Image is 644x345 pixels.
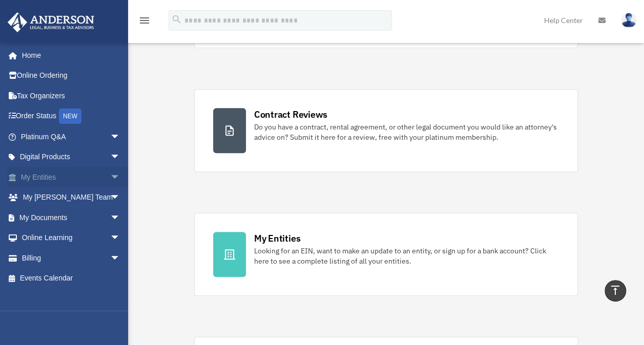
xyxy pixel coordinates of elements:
[7,207,136,228] a: My Documentsarrow_drop_down
[5,12,97,32] img: Anderson Advisors Platinum Portal
[7,85,136,106] a: Tax Organizers
[254,232,300,245] div: My Entities
[605,280,626,301] a: vertical_align_top
[110,126,131,147] span: arrow_drop_down
[254,122,559,142] div: Do you have a contract, rental agreement, or other legal document you would like an attorney's ad...
[7,66,136,86] a: Online Ordering
[194,89,578,172] a: Contract Reviews Do you have a contract, rental agreement, or other legal document you would like...
[194,213,578,296] a: My Entities Looking for an EIN, want to make an update to an entity, or sign up for a bank accoun...
[609,284,621,296] i: vertical_align_top
[7,268,136,289] a: Events Calendar
[7,45,131,66] a: Home
[7,106,136,127] a: Order StatusNEW
[7,187,136,208] a: My [PERSON_NAME] Teamarrow_drop_down
[254,108,327,121] div: Contract Reviews
[110,248,131,269] span: arrow_drop_down
[7,167,136,187] a: My Entitiesarrow_drop_down
[7,248,136,268] a: Billingarrow_drop_down
[138,14,151,27] i: menu
[110,228,131,249] span: arrow_drop_down
[621,13,636,28] img: User Pic
[138,18,151,27] a: menu
[7,228,136,248] a: Online Learningarrow_drop_down
[110,147,131,168] span: arrow_drop_down
[254,246,559,266] div: Looking for an EIN, want to make an update to an entity, or sign up for a bank account? Click her...
[171,14,182,25] i: search
[110,167,131,188] span: arrow_drop_down
[59,109,81,124] div: NEW
[7,147,136,167] a: Digital Productsarrow_drop_down
[7,126,136,147] a: Platinum Q&Aarrow_drop_down
[110,207,131,228] span: arrow_drop_down
[110,187,131,208] span: arrow_drop_down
